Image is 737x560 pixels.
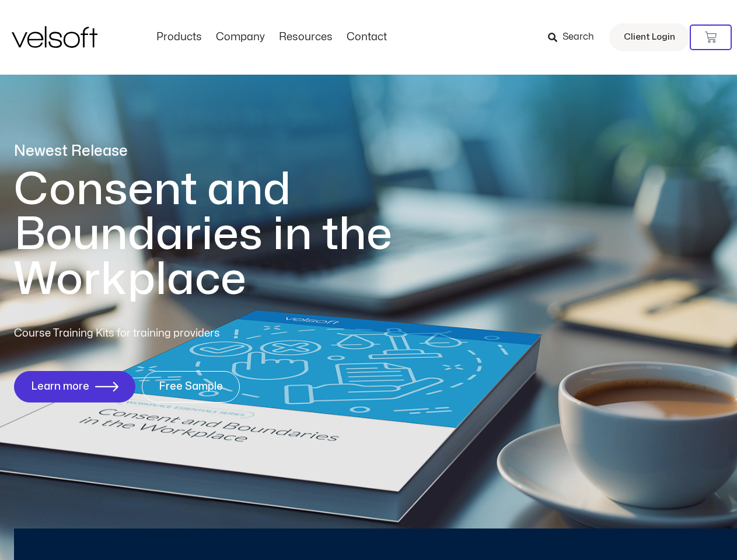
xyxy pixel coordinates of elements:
[149,31,394,44] nav: Menu
[14,167,440,302] h1: Consent and Boundaries in the Workplace
[149,31,209,44] a: ProductsMenu Toggle
[340,31,394,44] a: ContactMenu Toggle
[209,31,272,44] a: CompanyMenu Toggle
[14,141,440,162] p: Newest Release
[272,31,340,44] a: ResourcesMenu Toggle
[14,371,135,402] a: Learn more
[548,27,602,47] a: Search
[563,30,594,45] span: Search
[14,325,305,342] p: Course Training Kits for training providers
[159,381,223,393] span: Free Sample
[12,26,97,48] img: Velsoft Training Materials
[142,371,240,402] a: Free Sample
[31,381,89,393] span: Learn more
[624,30,675,45] span: Client Login
[609,23,690,51] a: Client Login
